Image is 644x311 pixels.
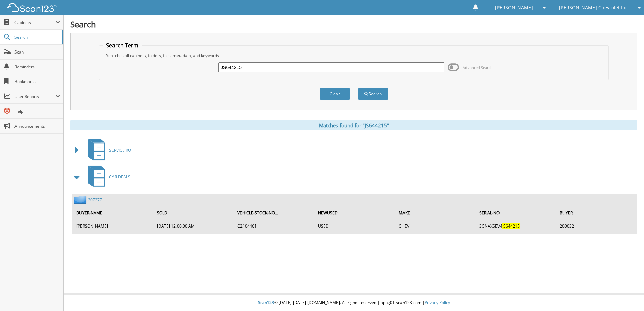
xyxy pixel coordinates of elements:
[74,196,88,204] img: folder2.png
[88,197,102,203] a: 207277
[395,206,475,220] th: MAKE
[70,19,637,30] h1: Search
[64,295,644,311] div: © [DATE]-[DATE] [DOMAIN_NAME]. All rights reserved | appg01-scan123-com |
[463,65,493,70] span: Advanced Search
[103,42,142,49] legend: Search Term
[14,49,60,55] span: Scan
[14,34,59,40] span: Search
[14,108,60,114] span: Help
[14,64,60,70] span: Reminders
[234,220,314,232] td: C2104461
[559,6,628,10] span: [PERSON_NAME] Chevrolet Inc
[315,220,394,232] td: USED
[70,120,637,130] div: Matches found for "JS644215"
[14,94,55,99] span: User Reports
[258,300,274,305] span: Scan123
[395,220,475,232] td: CHEV
[14,123,60,129] span: Announcements
[84,164,130,190] a: CAR DEALS
[154,220,233,232] td: [DATE] 12:00:00 AM
[320,88,350,100] button: Clear
[556,206,636,220] th: BUYER
[7,3,57,12] img: scan123-logo-white.svg
[73,220,153,232] td: [PERSON_NAME]
[103,53,605,58] div: Searches all cabinets, folders, files, metadata, and keywords
[495,6,533,10] span: [PERSON_NAME]
[610,279,644,311] iframe: Chat Widget
[425,300,450,305] a: Privacy Policy
[154,206,233,220] th: SOLD
[109,147,131,153] span: SERVICE RO
[556,220,636,232] td: 200032
[14,20,55,25] span: Cabinets
[476,220,556,232] td: 3GNAXSEV4
[358,88,388,100] button: Search
[14,79,60,84] span: Bookmarks
[84,137,131,164] a: SERVICE RO
[73,206,153,220] th: BUYER-NAME.........
[476,206,556,220] th: SERIAL-NO
[315,206,394,220] th: NEWUSED
[502,223,520,229] span: JS644215
[234,206,314,220] th: VEHICLE-STOCK-NO...
[109,174,130,180] span: CAR DEALS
